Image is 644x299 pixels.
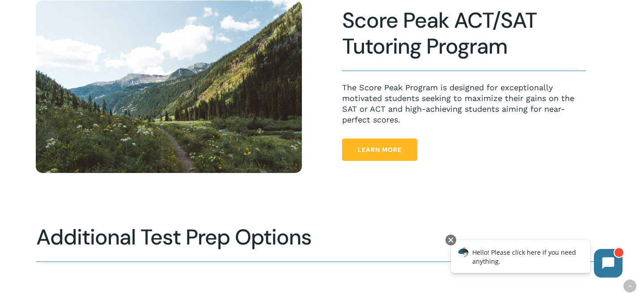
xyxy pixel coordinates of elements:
h2: Additional Test Prep Options [36,224,608,250]
h2: Score Peak ACT/SAT Tutoring Program [342,8,586,59]
iframe: Chatbot [441,233,631,286]
p: The Score Peak Program is designed for exceptionally motivated students seeking to maximize their... [342,82,586,125]
img: holly mandarich 4VgatlFyUpQ unsplash 1 [36,0,302,173]
span: Learn More [358,145,402,154]
a: Learn More [342,139,417,161]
